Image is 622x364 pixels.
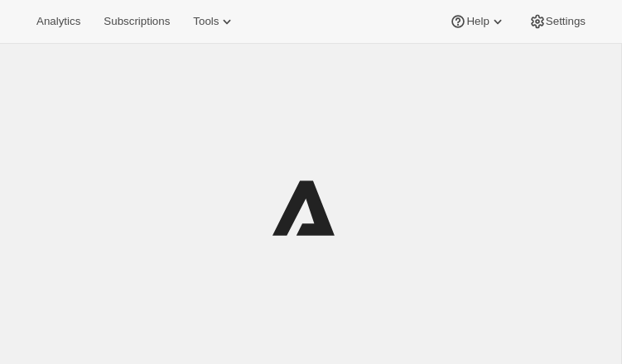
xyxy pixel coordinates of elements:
button: Analytics [27,10,90,33]
span: Tools [193,15,219,28]
span: Settings [546,15,586,28]
button: Subscriptions [94,10,180,33]
button: Tools [183,10,245,33]
button: Help [440,10,515,33]
button: Settings [519,10,595,33]
span: Help [466,15,489,28]
span: Analytics [36,15,80,28]
span: Subscriptions [104,15,170,28]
